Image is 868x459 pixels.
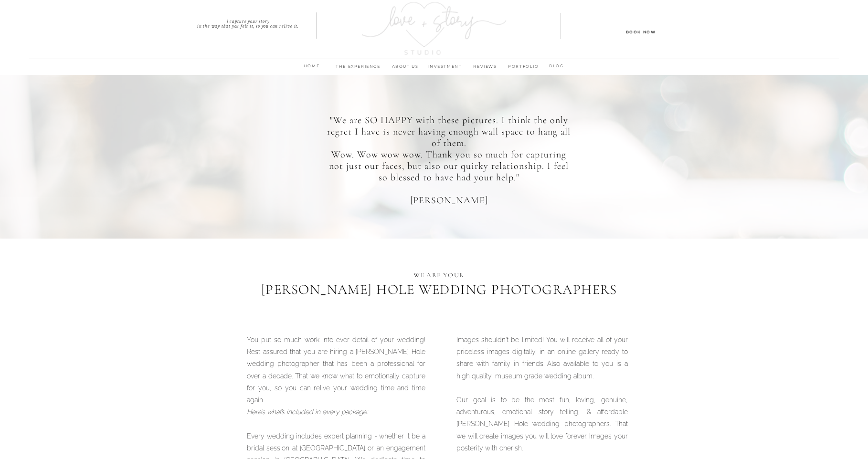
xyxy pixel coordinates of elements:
[180,19,317,26] a: I capture your storyin the way that you felt it, so you can relive it.
[385,63,425,76] a: ABOUT us
[299,62,324,75] a: home
[598,28,684,35] a: Book Now
[505,63,542,76] a: PORTFOLIO
[247,408,368,416] i: Here’s what’s included in every package:
[331,63,385,76] a: THE EXPERIENCE
[465,63,505,76] a: REVIEWS
[544,62,569,71] a: BLOG
[180,19,317,26] p: I capture your story in the way that you felt it, so you can relive it.
[325,115,572,198] p: "We are SO HAPPY with these pictures. I think the only regret I have is never having enough wall ...
[390,269,488,278] p: We are your
[425,63,465,76] a: INVESTMENT
[247,334,425,451] p: You put so much work into ever detail of your wedding! Rest assured that you are hiring a [PERSON...
[456,334,628,437] p: Images shouldn't be limited! You will receive all of your priceless images digitally, in an onlin...
[251,282,627,309] h1: [PERSON_NAME] Hole wedding photographers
